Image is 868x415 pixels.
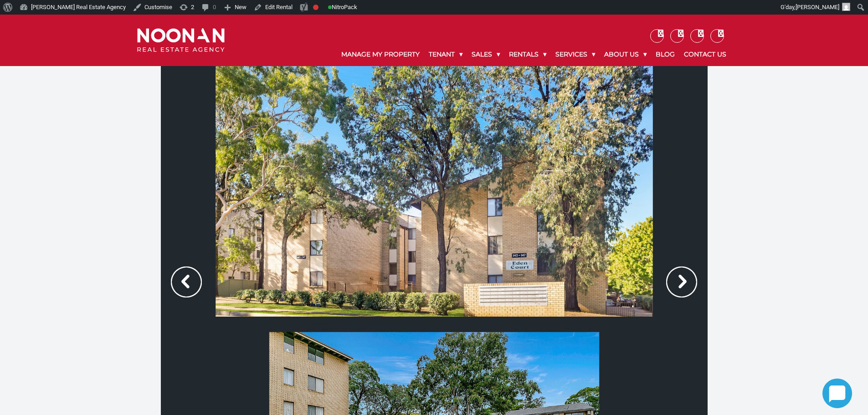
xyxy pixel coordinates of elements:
a: Manage My Property [337,43,424,66]
a: Contact Us [679,43,731,66]
span: [PERSON_NAME] [796,4,839,10]
a: Blog [651,43,679,66]
img: Arrow slider [666,266,697,297]
a: Tenant [424,43,467,66]
a: About Us [600,43,651,66]
div: Focus keyphrase not set [313,5,318,10]
img: Noonan Real Estate Agency [137,28,225,52]
a: Sales [467,43,504,66]
a: Rentals [504,43,551,66]
a: Services [551,43,600,66]
img: Arrow slider [171,266,202,297]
